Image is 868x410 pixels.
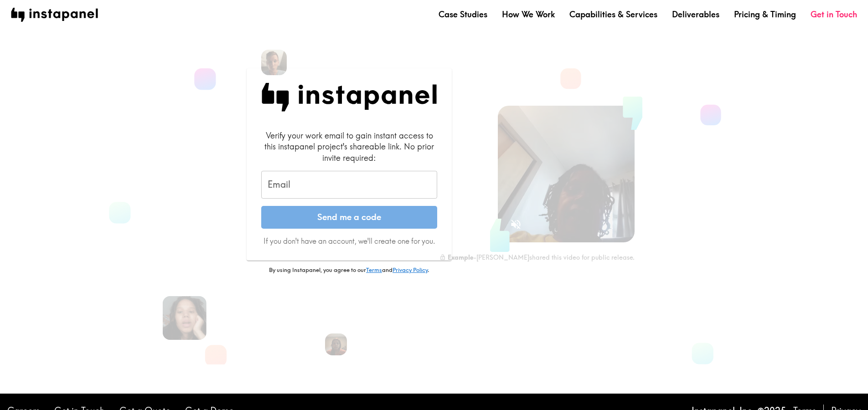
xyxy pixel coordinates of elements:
img: Trish [325,333,347,355]
a: Case Studies [439,9,487,20]
a: Terms [366,266,382,273]
img: instapanel [11,8,98,22]
a: Pricing & Timing [734,9,796,20]
a: Privacy Policy [393,266,428,273]
img: Instapanel [261,83,437,112]
p: By using Instapanel, you agree to our and . [247,266,452,274]
img: Eric [261,50,287,75]
a: Deliverables [672,9,719,20]
a: Capabilities & Services [569,9,657,20]
a: Get in Touch [811,9,857,20]
a: How We Work [502,9,555,20]
p: If you don't have an account, we'll create one for you. [261,236,437,246]
div: Verify your work email to gain instant access to this instapanel project's shareable link. No pri... [261,130,437,164]
img: Kelly [163,296,207,340]
b: Example [448,253,473,261]
button: Sound is off [506,215,526,234]
button: Send me a code [261,206,437,229]
div: - [PERSON_NAME] shared this video for public release. [439,253,635,261]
